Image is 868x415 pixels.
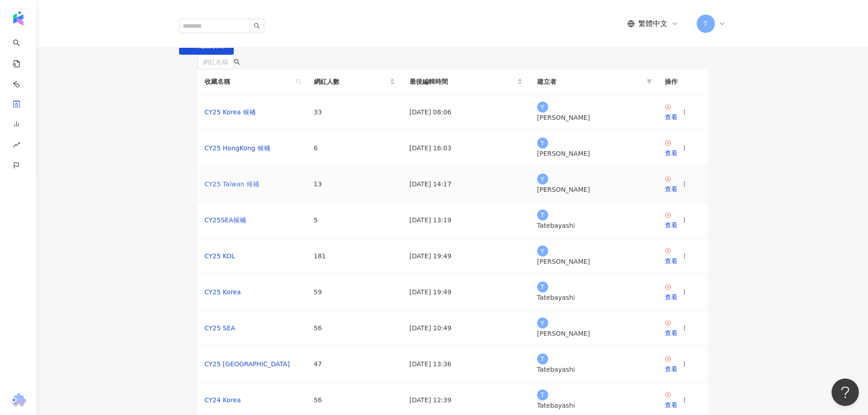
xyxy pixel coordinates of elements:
[665,139,678,158] a: 查看
[402,274,530,310] td: [DATE] 19:49
[540,210,544,220] span: T
[665,400,678,410] div: 查看
[832,379,859,406] iframe: Help Scout Beacon - Open
[647,79,652,84] span: filter
[665,328,678,338] div: 查看
[537,256,650,266] div: [PERSON_NAME]
[254,23,260,29] span: search
[307,69,402,94] th: 網紅人數
[537,292,650,302] div: Tatebayashi
[540,174,544,184] span: Y
[205,180,259,188] a: CY25 Taiwan 候補
[402,69,530,94] th: 最後編輯時間
[402,166,530,202] td: [DATE] 14:17
[205,288,241,296] a: CY25 Korea
[540,246,544,256] span: Y
[410,77,515,87] span: 最後編輯時間
[540,318,544,328] span: Y
[314,360,322,368] span: 47
[537,220,650,231] div: Tatebayashi
[540,390,544,400] span: T
[402,202,530,238] td: [DATE] 13:19
[665,148,678,158] div: 查看
[665,220,678,230] div: 查看
[537,113,650,123] div: [PERSON_NAME]
[665,103,678,122] a: 查看
[314,108,322,116] span: 33
[205,396,241,404] a: CY24 Korea
[665,247,678,266] a: 查看
[296,79,301,84] span: search
[665,283,678,302] a: 查看
[13,136,20,156] span: rise
[537,77,643,87] span: 建立者
[657,69,708,94] th: 操作
[402,238,530,274] td: [DATE] 19:49
[314,288,322,296] span: 59
[645,75,654,88] span: filter
[205,324,236,332] a: CY25 SEA
[402,346,530,382] td: [DATE] 13:36
[294,75,303,88] span: search
[10,393,27,408] img: chrome extension
[665,292,678,302] div: 查看
[665,184,678,194] div: 查看
[540,354,544,364] span: T
[402,94,530,130] td: [DATE] 08:06
[537,184,650,195] div: [PERSON_NAME]
[205,360,290,368] a: CY25 [GEOGRAPHIC_DATA]
[540,102,544,112] span: Y
[537,328,650,338] div: [PERSON_NAME]
[537,149,650,159] div: [PERSON_NAME]
[314,180,322,188] span: 13
[205,252,236,260] a: CY25 KOL
[665,112,678,122] div: 查看
[314,144,318,152] span: 6
[540,138,544,148] span: Y
[665,319,678,338] a: 查看
[205,216,246,224] a: CY25SEA候補
[665,211,678,230] a: 查看
[314,216,318,224] span: 5
[638,19,668,29] span: 繁體中文
[314,324,322,332] span: 56
[314,396,322,404] span: 56
[205,77,292,87] span: 收藏名稱
[13,33,31,60] a: search
[704,19,708,29] span: T
[540,282,544,292] span: T
[205,144,270,152] a: CY25 HongKong 候補
[234,59,240,65] span: search
[537,400,650,410] div: Tatebayashi
[314,77,388,87] span: 網紅人數
[665,391,678,410] a: 查看
[314,252,326,260] span: 181
[11,11,26,26] img: logo icon
[665,175,678,194] a: 查看
[665,256,678,266] div: 查看
[665,364,678,374] div: 查看
[205,108,256,116] a: CY25 Korea 候補
[537,364,650,374] div: Tatebayashi
[402,130,530,166] td: [DATE] 16:03
[665,355,678,374] a: 查看
[402,310,530,346] td: [DATE] 10:49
